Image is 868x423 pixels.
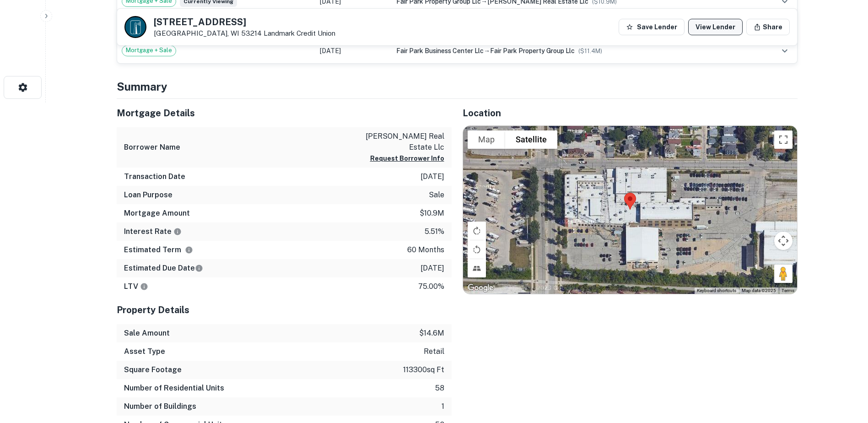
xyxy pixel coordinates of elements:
[429,190,444,201] p: sale
[419,328,444,339] p: $14.6m
[468,259,486,277] button: Tilt map
[822,350,868,394] iframe: Chat Widget
[124,142,180,153] h6: Borrower Name
[124,346,165,357] h6: Asset Type
[425,226,444,237] p: 5.51%
[742,288,776,293] span: Map data ©2025
[468,130,505,149] button: Show street map
[578,48,602,54] span: ($ 11.4M )
[124,281,148,292] h6: LTV
[396,47,484,54] span: fair park business center llc
[195,264,203,272] svg: Estimate is based on a standard schedule for this type of loan.
[154,17,335,27] h5: [STREET_ADDRESS]
[315,38,392,63] td: [DATE]
[140,282,148,291] svg: LTVs displayed on the website are for informational purposes only and may be reported incorrectly...
[774,265,793,283] button: Drag Pegman onto the map to open Street View
[746,19,790,35] button: Share
[124,364,182,375] h6: Square Footage
[124,263,203,274] h6: Estimated Due Date
[420,208,444,219] p: $10.9m
[421,263,444,274] p: [DATE]
[777,43,793,59] button: expand row
[154,29,335,38] p: [GEOGRAPHIC_DATA], WI 53214
[117,106,452,120] h5: Mortgage Details
[421,171,444,182] p: [DATE]
[124,190,173,201] h6: Loan Purpose
[117,78,798,95] h4: Summary
[424,346,444,357] p: retail
[435,383,444,394] p: 58
[407,244,444,255] p: 60 months
[688,19,743,35] a: View Lender
[465,282,496,294] img: Google
[264,29,335,37] a: Landmark Credit Union
[124,171,185,182] h6: Transaction Date
[124,328,170,339] h6: Sale Amount
[468,222,486,240] button: Rotate map clockwise
[418,281,444,292] p: 75.00%
[403,364,444,375] p: 113300 sq ft
[465,282,496,294] a: Open this area in Google Maps (opens a new window)
[490,47,575,54] span: fair park property group llc
[173,228,182,236] svg: The interest rates displayed on the website are for informational purposes only and may be report...
[185,246,193,254] svg: Term is based on a standard schedule for this type of loan.
[124,208,190,219] h6: Mortgage Amount
[117,303,452,317] h5: Property Details
[124,226,182,237] h6: Interest Rate
[619,19,685,35] button: Save Lender
[396,46,753,56] div: →
[782,288,794,293] a: Terms (opens in new tab)
[122,46,176,55] span: Mortgage + Sale
[774,130,793,149] button: Toggle fullscreen view
[774,232,793,250] button: Map camera controls
[463,106,798,120] h5: Location
[697,287,736,294] button: Keyboard shortcuts
[505,130,557,149] button: Show satellite imagery
[468,240,486,259] button: Rotate map counterclockwise
[362,131,444,153] p: [PERSON_NAME] real estate llc
[124,383,224,394] h6: Number of Residential Units
[124,244,193,255] h6: Estimated Term
[442,401,444,412] p: 1
[370,153,444,164] button: Request Borrower Info
[124,401,196,412] h6: Number of Buildings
